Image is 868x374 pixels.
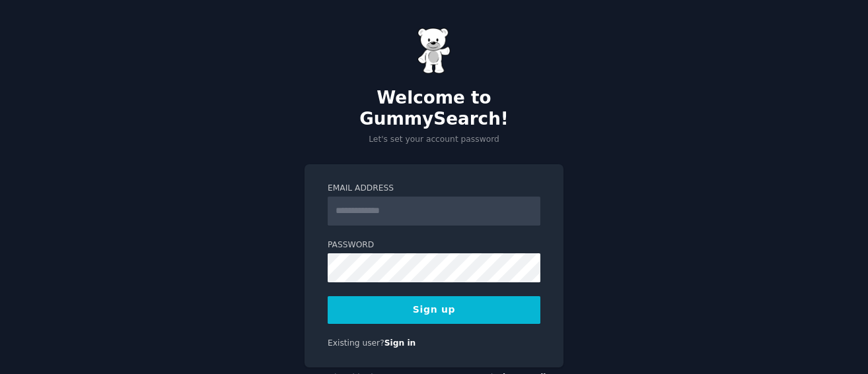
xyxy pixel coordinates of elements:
button: Sign up [328,296,540,324]
h2: Welcome to GummySearch! [305,88,563,129]
img: Gummy Bear [417,28,451,74]
span: Existing user? [328,338,384,348]
label: Email Address [328,183,540,195]
label: Password [328,239,540,251]
p: Let's set your account password [305,134,563,146]
a: Sign in [384,338,416,348]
